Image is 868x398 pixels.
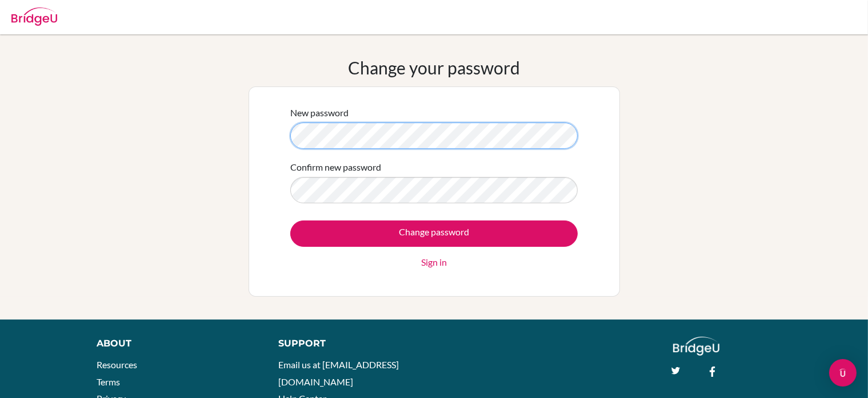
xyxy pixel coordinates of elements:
[348,57,520,78] h1: Change your password
[290,160,381,174] label: Confirm new password
[421,255,447,269] a: Sign in
[97,359,137,370] a: Resources
[278,359,399,387] a: Email us at [EMAIL_ADDRESS][DOMAIN_NAME]
[290,220,578,247] input: Change password
[278,337,422,350] div: Support
[97,337,253,350] div: About
[290,106,349,120] label: New password
[11,7,57,26] img: Bridge-U
[673,337,719,356] img: logo_white@2x-f4f0deed5e89b7ecb1c2cc34c3e3d731f90f0f143d5ea2071677605dd97b5244.png
[97,376,120,387] a: Terms
[829,359,857,387] div: Open Intercom Messenger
